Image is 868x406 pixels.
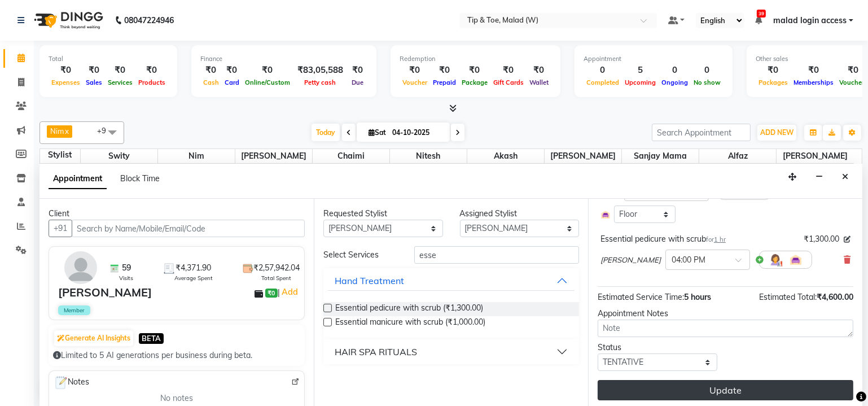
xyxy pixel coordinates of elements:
[242,64,293,77] div: ₹0
[490,78,527,86] span: Gift Cards
[312,124,340,141] span: Today
[265,289,277,298] span: ₹0
[756,78,791,86] span: Packages
[58,305,90,315] span: Member
[622,149,699,163] span: Sanjay mama
[49,54,168,64] div: Total
[50,126,64,136] span: Nim
[120,274,134,282] span: Visits
[527,78,551,86] span: Wallet
[430,64,459,77] div: ₹0
[490,64,527,77] div: ₹0
[584,64,622,77] div: 0
[160,392,193,404] span: No notes
[598,380,853,400] button: Update
[124,5,174,36] b: 08047224946
[844,236,851,243] i: Edit price
[584,78,622,86] span: Completed
[302,78,339,86] span: Petty cash
[349,78,366,86] span: Due
[414,246,579,264] input: Search by service name
[97,126,115,135] span: +9
[122,262,131,274] span: 59
[54,330,133,346] button: Generate AI Insights
[390,149,467,163] span: Nitesh
[600,233,726,245] div: Essential pedicure with scrub
[804,233,839,245] span: ₹1,300.00
[315,249,406,261] div: Select Services
[757,10,766,18] span: 39
[769,253,782,267] img: Hairdresser.png
[293,64,348,77] div: ₹83,05,588
[459,78,490,86] span: Package
[430,78,459,86] span: Prepaid
[49,208,305,220] div: Client
[200,64,222,77] div: ₹0
[755,15,762,25] a: 39
[699,149,776,163] span: Alfaz
[120,173,160,184] span: Block Time
[348,64,367,77] div: ₹0
[280,285,300,299] a: Add
[400,78,430,86] span: Voucher
[64,251,97,284] img: avatar
[313,149,389,163] span: Chaimi
[105,78,135,86] span: Services
[40,149,80,161] div: Stylist
[545,149,621,163] span: [PERSON_NAME]
[335,316,485,330] span: Essential manicure with scrub (₹1,000.00)
[135,64,168,77] div: ₹0
[777,149,854,163] span: [PERSON_NAME]
[659,78,691,86] span: Ongoing
[460,208,580,220] div: Assigned Stylist
[622,78,659,86] span: Upcoming
[691,78,724,86] span: No show
[200,54,367,64] div: Finance
[135,78,168,86] span: Products
[691,64,724,77] div: 0
[706,235,726,243] small: for
[83,78,105,86] span: Sales
[139,333,164,344] span: BETA
[81,149,157,163] span: Swity
[584,54,724,64] div: Appointment
[49,78,83,86] span: Expenses
[49,169,107,189] span: Appointment
[389,124,445,141] input: 2025-10-04
[817,292,853,302] span: ₹4,600.00
[756,64,791,77] div: ₹0
[600,209,611,220] img: Interior.png
[773,15,847,27] span: malad login access
[600,255,661,266] span: [PERSON_NAME]
[200,78,222,86] span: Cash
[253,262,300,274] span: ₹2,57,942.04
[335,302,483,316] span: Essential pedicure with scrub (₹1,300.00)
[714,235,726,243] span: 1 hr
[598,292,684,302] span: Estimated Service Time:
[176,262,211,274] span: ₹4,371.90
[622,64,659,77] div: 5
[278,285,300,299] span: |
[174,274,213,282] span: Average Spent
[467,149,544,163] span: Akash
[659,64,691,77] div: 0
[757,125,796,141] button: ADD NEW
[335,274,404,287] div: Hand Treatment
[789,253,803,267] img: Interior.png
[791,64,836,77] div: ₹0
[652,124,751,141] input: Search Appointment
[400,54,551,64] div: Redemption
[222,64,242,77] div: ₹0
[158,149,235,163] span: Nim
[83,64,105,77] div: ₹0
[49,220,72,237] button: +91
[72,220,305,237] input: Search by Name/Mobile/Email/Code
[791,78,836,86] span: Memberships
[459,64,490,77] div: ₹0
[29,5,106,36] img: logo
[684,292,711,302] span: 5 hours
[53,350,300,361] div: Limited to 5 AI generations per business during beta.
[328,270,575,291] button: Hand Treatment
[49,64,83,77] div: ₹0
[222,78,242,86] span: Card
